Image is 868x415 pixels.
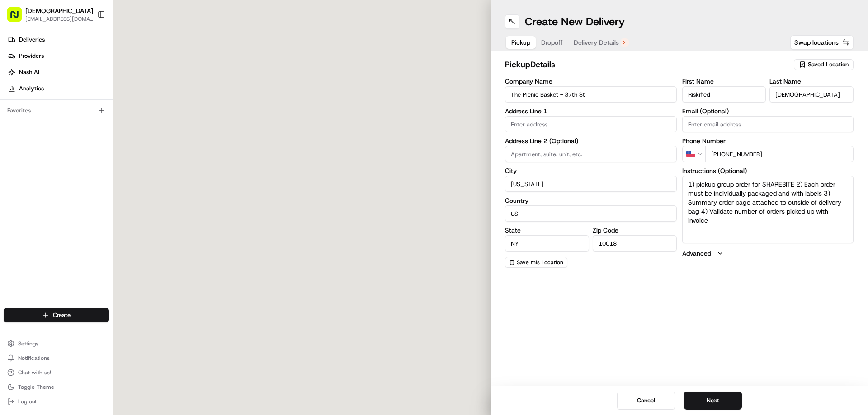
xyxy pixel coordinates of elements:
[25,15,93,23] button: [EMAIL_ADDRESS][DOMAIN_NAME]
[4,308,109,322] button: Create
[682,168,854,174] label: Instructions (Optional)
[4,381,109,393] button: Toggle Theme
[64,153,109,160] a: Powered byPylon
[31,86,148,95] div: Start new chat
[505,58,788,71] h2: pickup Details
[682,138,854,144] label: Phone Number
[505,197,677,204] label: Country
[541,38,563,47] span: Dropoff
[18,354,50,362] span: Notifications
[517,259,563,266] span: Save this Location
[18,340,38,347] span: Settings
[73,127,149,144] a: 💻API Documentation
[18,369,51,376] span: Chat with us!
[24,58,149,68] input: Clear
[808,61,849,69] span: Saved Location
[682,249,854,258] button: Advanced
[90,153,109,160] span: Pylon
[505,78,677,84] label: Company Name
[505,227,589,233] label: State
[525,14,625,29] h1: Create New Delivery
[76,132,84,139] div: 💻
[505,146,677,162] input: Apartment, suite, unit, etc.
[31,95,114,103] div: We're available if you need us!
[682,108,854,114] label: Email (Optional)
[9,36,165,51] p: Welcome 👋
[4,395,109,408] button: Log out
[4,352,109,364] button: Notifications
[505,116,677,132] input: Enter address
[682,86,766,103] input: Enter first name
[682,78,766,84] label: First Name
[790,35,854,50] button: Swap locations
[574,38,619,47] span: Delivery Details
[4,65,113,79] a: Nash AI
[705,146,854,162] input: Enter phone number
[505,257,567,268] button: Save this Location
[25,6,93,15] button: [DEMOGRAPHIC_DATA]
[505,205,677,222] input: Enter country
[9,86,25,103] img: 1736555255976-a54dd68f-1ca7-489b-9aae-adbdc363a1c4
[684,392,742,410] button: Next
[505,176,677,192] input: Enter city
[505,138,677,144] label: Address Line 2 (Optional)
[682,116,854,132] input: Enter email address
[4,103,109,118] div: Favorites
[53,311,71,319] span: Create
[18,398,37,405] span: Log out
[85,131,145,140] span: API Documentation
[769,78,854,84] label: Last Name
[18,131,69,140] span: Knowledge Base
[19,52,44,60] span: Providers
[4,366,109,379] button: Chat with us!
[4,81,113,96] a: Analytics
[617,392,675,410] button: Cancel
[682,176,854,243] textarea: 1) pickup group order for SHAREBITE 2) Each order must be individually packaged and with labels 3...
[5,127,73,144] a: 📗Knowledge Base
[4,4,94,25] button: [DEMOGRAPHIC_DATA][EMAIL_ADDRESS][DOMAIN_NAME]
[769,86,854,103] input: Enter last name
[9,132,16,139] div: 📗
[505,108,677,114] label: Address Line 1
[505,86,677,103] input: Enter company name
[4,337,109,350] button: Settings
[511,38,530,47] span: Pickup
[682,249,711,258] label: Advanced
[154,89,165,100] button: Start new chat
[4,49,113,63] a: Providers
[18,383,54,391] span: Toggle Theme
[593,235,677,252] input: Enter zip code
[794,58,854,71] button: Saved Location
[19,84,44,93] span: Analytics
[505,168,677,174] label: City
[505,235,589,252] input: Enter state
[9,9,27,27] img: Nash
[19,36,45,44] span: Deliveries
[4,33,113,47] a: Deliveries
[593,227,677,233] label: Zip Code
[19,68,39,76] span: Nash AI
[794,38,839,47] span: Swap locations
